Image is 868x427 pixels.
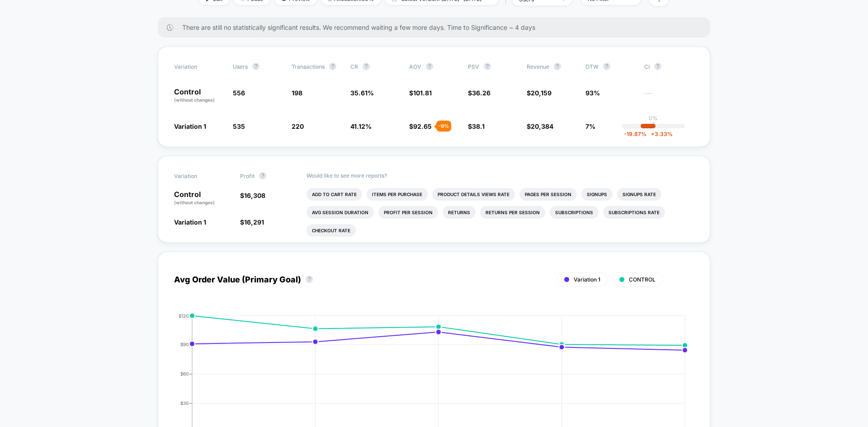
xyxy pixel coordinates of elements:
[252,63,259,70] button: ?
[244,218,264,226] span: 16,291
[409,89,432,97] span: $
[292,89,302,97] span: 198
[350,63,358,70] span: CR
[531,89,552,97] span: 20,159
[519,188,577,201] li: Pages Per Session
[174,63,224,70] span: Variation
[180,401,189,406] tspan: $30
[307,206,374,219] li: Avg Session Duration
[233,122,245,130] span: 535
[651,131,655,137] span: +
[174,122,206,130] span: Variation 1
[603,63,610,70] button: ?
[244,192,265,199] span: 16,308
[585,63,635,70] span: OTW
[531,122,553,130] span: 20,384
[409,63,421,70] span: AOV
[468,63,479,70] span: PSV
[574,276,600,283] span: Variation 1
[413,89,432,97] span: 101.81
[409,122,432,130] span: $
[307,188,362,201] li: Add To Cart Rate
[472,89,491,97] span: 36.26
[307,224,356,237] li: Checkout Rate
[468,122,485,130] span: $
[292,122,304,130] span: 220
[527,63,549,70] span: Revenue
[367,188,428,201] li: Items Per Purchase
[350,122,372,130] span: 41.12 %
[646,131,673,137] span: 3.33 %
[436,121,451,131] div: - 9 %
[443,206,476,219] li: Returns
[484,63,491,70] button: ?
[174,97,215,103] span: (without changes)
[527,122,553,130] span: $
[174,218,206,226] span: Variation 1
[468,89,491,97] span: $
[306,276,313,283] button: ?
[432,188,515,201] li: Product Details Views Rate
[581,188,613,201] li: Signups
[654,63,661,70] button: ?
[174,172,224,179] span: Variation
[174,88,224,103] p: Control
[233,63,248,70] span: users
[174,191,231,206] p: Control
[624,131,646,137] span: -19.87 %
[413,122,432,130] span: 92.65
[527,89,552,97] span: $
[363,63,370,70] button: ?
[182,23,692,31] span: There are still no statistically significant results. We recommend waiting a few more days . Time...
[174,200,215,205] span: (without changes)
[652,122,654,128] p: |
[480,206,545,219] li: Returns Per Session
[233,89,245,97] span: 556
[240,192,265,199] span: $
[350,89,374,97] span: 35.61 %
[378,206,438,219] li: Profit Per Session
[629,276,656,283] span: CONTROL
[472,122,485,130] span: 38.1
[585,89,600,97] span: 93%
[644,90,694,103] span: ---
[259,172,266,179] button: ?
[180,342,189,347] tspan: $90
[240,173,255,179] span: Profit
[617,188,661,201] li: Signups Rate
[644,63,694,70] span: CI
[307,172,694,179] p: Would like to see more reports?
[585,122,595,130] span: 7%
[649,115,658,122] p: 0%
[603,206,665,219] li: Subscriptions Rate
[329,63,336,70] button: ?
[240,218,264,226] span: $
[292,63,325,70] span: Transactions
[180,371,189,377] tspan: $60
[554,63,561,70] button: ?
[550,206,599,219] li: Subscriptions
[179,313,189,319] tspan: $120
[426,63,433,70] button: ?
